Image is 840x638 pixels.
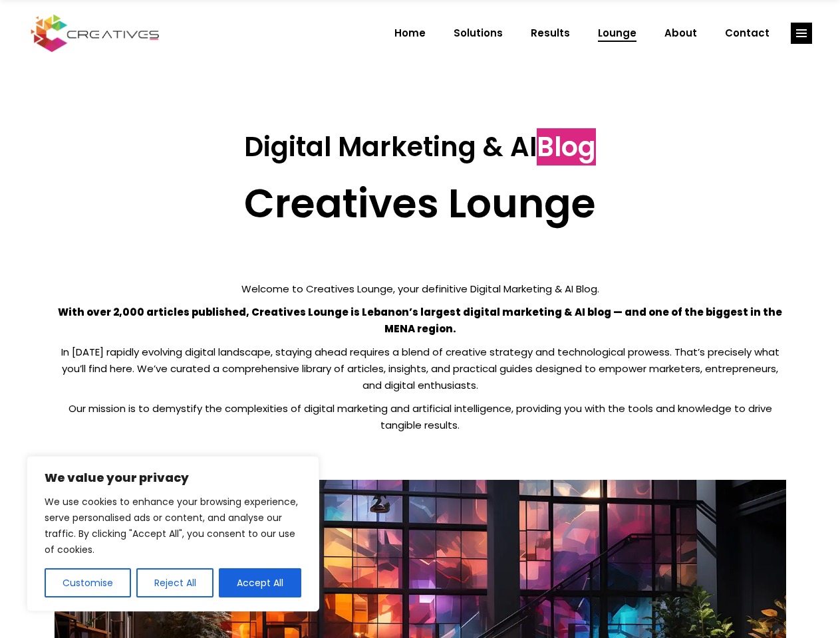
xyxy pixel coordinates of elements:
[55,131,786,163] h3: Digital Marketing & AI
[219,568,301,597] button: Accept All
[725,16,770,51] span: Contact
[55,400,786,433] p: Our mission is to demystify the complexities of digital marketing and artificial intelligence, pr...
[55,344,786,393] p: In [DATE] rapidly evolving digital landscape, staying ahead requires a blend of creative strategy...
[380,16,440,51] a: Home
[650,16,711,51] a: About
[791,23,812,44] a: link
[598,16,636,51] span: Lounge
[27,456,319,611] div: We value your privacy
[517,16,584,51] a: Results
[394,16,426,51] span: Home
[664,16,697,51] span: About
[136,568,214,597] button: Reject All
[55,179,786,227] h2: Creatives Lounge
[537,128,596,165] span: Blog
[531,16,570,51] span: Results
[58,305,782,336] strong: With over 2,000 articles published, Creatives Lounge is Lebanon’s largest digital marketing & AI ...
[711,16,783,51] a: Contact
[45,494,301,558] p: We use cookies to enhance your browsing experience, serve personalised ads or content, and analys...
[45,470,301,486] p: We value your privacy
[45,568,131,597] button: Customise
[28,13,162,54] img: Creatives
[440,16,517,51] a: Solutions
[584,16,650,51] a: Lounge
[55,280,786,297] p: Welcome to Creatives Lounge, your definitive Digital Marketing & AI Blog.
[454,16,503,51] span: Solutions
